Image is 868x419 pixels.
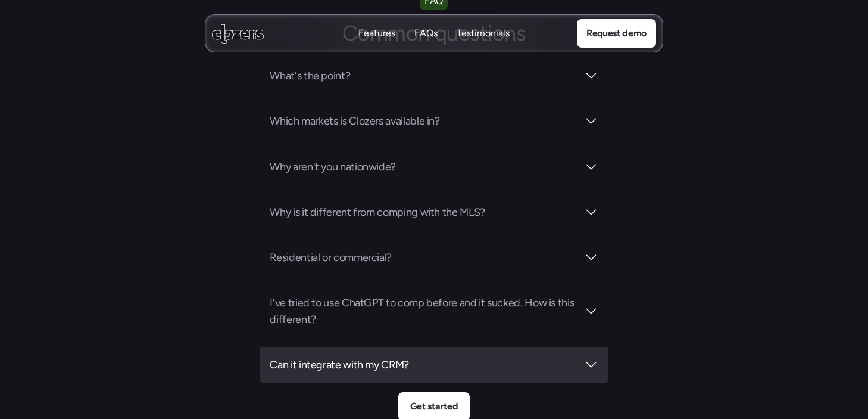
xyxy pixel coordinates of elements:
[358,27,395,40] p: Features
[457,27,510,41] a: TestimonialsTestimonials
[270,294,577,328] h3: I've tried to use ChatGPT to comp before and it sucked. How is this different?
[586,26,647,41] p: Request demo
[414,27,438,40] p: FAQs
[270,67,577,84] h3: What's the point?
[358,27,395,41] a: FeaturesFeatures
[410,399,458,414] p: Get started
[358,40,395,53] p: Features
[270,249,577,266] h3: Residential or commercial?
[270,159,577,175] h3: Why aren't you nationwide?
[270,356,577,373] h3: Can it integrate with my CRM?
[270,204,577,221] h3: Why is it different from comping with the MLS?
[414,40,438,53] p: FAQs
[414,27,438,41] a: FAQsFAQs
[270,113,577,129] h3: Which markets is Clozers available in?
[577,19,656,48] a: Request demo
[457,27,510,40] p: Testimonials
[457,40,510,53] p: Testimonials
